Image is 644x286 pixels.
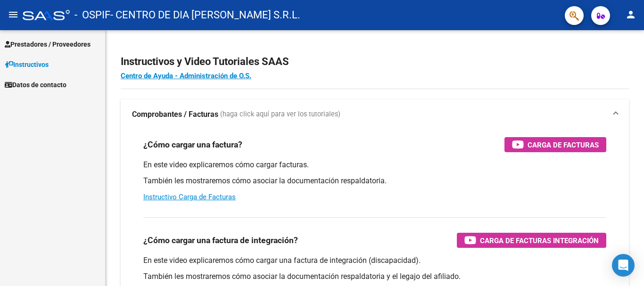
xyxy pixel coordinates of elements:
button: Carga de Facturas Integración [457,233,606,248]
p: También les mostraremos cómo asociar la documentación respaldatoria y el legajo del afiliado. [143,271,606,282]
p: También les mostraremos cómo asociar la documentación respaldatoria. [143,176,606,186]
p: En este video explicaremos cómo cargar facturas. [143,160,606,170]
button: Carga de Facturas [504,137,606,152]
h3: ¿Cómo cargar una factura de integración? [143,234,298,247]
span: Datos de contacto [5,80,66,90]
h2: Instructivos y Video Tutoriales SAAS [121,53,629,71]
span: (haga click aquí para ver los tutoriales) [220,109,340,120]
span: - CENTRO DE DIA [PERSON_NAME] S.R.L. [110,5,300,25]
span: Carga de Facturas [528,139,599,151]
div: Open Intercom Messenger [612,254,635,277]
span: Prestadores / Proveedores [5,39,91,49]
a: Instructivo Carga de Facturas [143,193,236,201]
strong: Comprobantes / Facturas [132,109,218,120]
p: En este video explicaremos cómo cargar una factura de integración (discapacidad). [143,255,606,266]
mat-icon: menu [8,9,19,20]
mat-expansion-panel-header: Comprobantes / Facturas (haga click aquí para ver los tutoriales) [121,99,629,130]
span: - OSPIF [74,5,110,25]
mat-icon: person [625,9,636,20]
a: Centro de Ayuda - Administración de O.S. [121,72,251,80]
h3: ¿Cómo cargar una factura? [143,138,242,151]
span: Instructivos [5,59,49,70]
span: Carga de Facturas Integración [480,235,599,246]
